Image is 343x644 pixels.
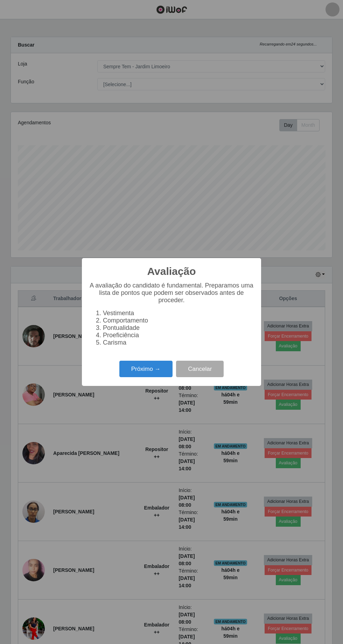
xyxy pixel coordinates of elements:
[89,282,254,304] p: A avaliação do candidato é fundamental. Preparamos uma lista de pontos que podem ser observados a...
[103,317,254,324] li: Comportamento
[103,324,254,332] li: Pontualidade
[103,310,254,317] li: Vestimenta
[103,332,254,339] li: Proeficiência
[176,361,224,377] button: Cancelar
[119,361,173,377] button: Próximo →
[147,265,196,278] h2: Avaliação
[103,339,254,346] li: Carisma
